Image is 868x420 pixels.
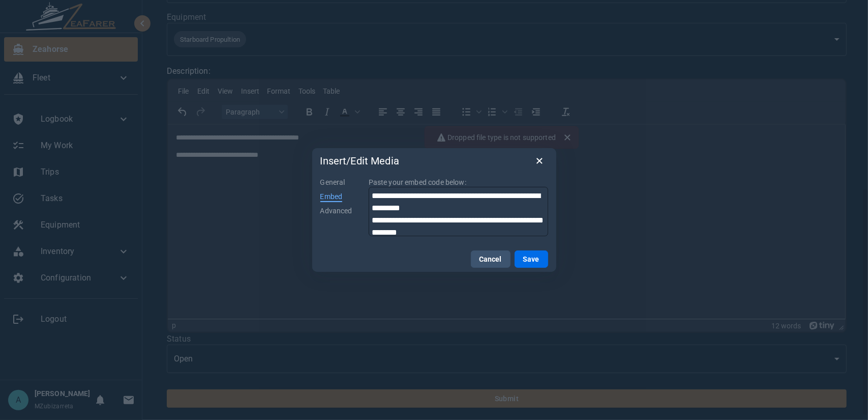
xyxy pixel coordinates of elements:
[531,152,548,170] button: Close
[369,178,548,187] label: Paste your embed code below:
[471,250,511,268] button: Cancel
[515,250,548,268] button: Save
[320,192,343,202] div: Embed
[320,154,400,167] div: Insert/Edit Media
[320,178,345,188] div: General
[8,8,670,35] body: Rich Text Area. Press ALT-0 for help.
[320,206,352,216] div: Advanced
